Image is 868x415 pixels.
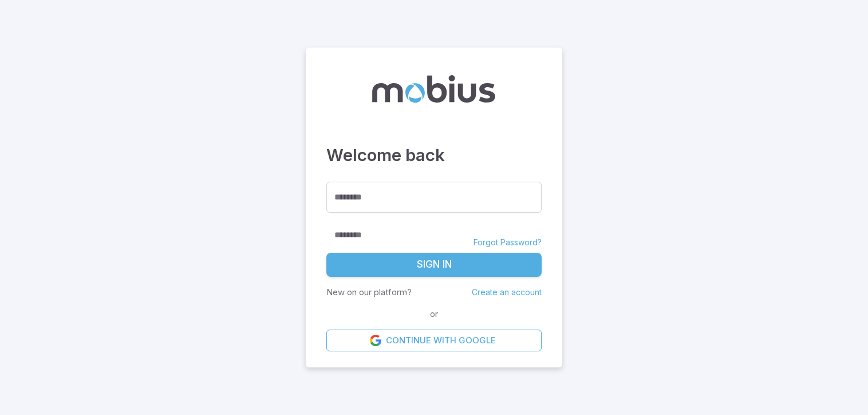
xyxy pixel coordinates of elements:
span: or [427,308,441,320]
a: Forgot Password? [474,237,542,248]
p: New on our platform? [326,286,412,299]
a: Continue with Google [326,330,542,351]
button: Sign In [326,253,542,277]
a: Create an account [472,287,542,297]
h3: Welcome back [326,143,542,168]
